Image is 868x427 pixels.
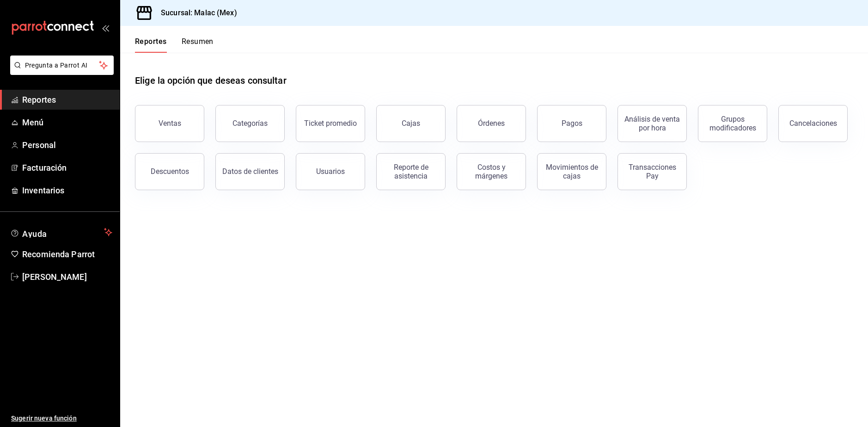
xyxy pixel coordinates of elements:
[537,105,606,142] button: Pagos
[22,248,112,260] span: Recomienda Parrot
[789,119,837,128] div: Cancelaciones
[22,184,112,197] span: Inventarios
[22,227,100,238] span: Ayuda
[182,37,214,53] button: Resumen
[10,56,114,75] button: Pregunta a Parrot AI
[25,61,99,70] span: Pregunta a Parrot AI
[153,7,237,19] h3: Sucursal: Malac (Mex)
[296,153,365,190] button: Usuarios
[457,153,526,190] button: Costos y márgenes
[232,119,268,128] div: Categorías
[22,116,112,129] span: Menú
[543,163,600,180] div: Movimientos de cajas
[537,153,606,190] button: Movimientos de cajas
[304,119,357,128] div: Ticket promedio
[22,161,112,174] span: Facturación
[22,271,112,283] span: [PERSON_NAME]
[6,67,114,77] a: Pregunta a Parrot AI
[135,74,287,87] h1: Elige la opción que deseas consultar
[617,105,687,142] button: Análisis de venta por hora
[617,153,687,190] button: Transacciones Pay
[135,153,204,190] button: Descuentos
[457,105,526,142] button: Órdenes
[215,105,285,142] button: Categorías
[478,119,505,128] div: Órdenes
[135,37,167,53] button: Reportes
[704,115,761,132] div: Grupos modificadores
[698,105,767,142] button: Grupos modificadores
[159,119,181,128] div: Ventas
[151,167,189,176] div: Descuentos
[22,139,112,151] span: Personal
[778,105,848,142] button: Cancelaciones
[562,119,582,128] div: Pagos
[316,167,345,176] div: Usuarios
[463,163,520,180] div: Costos y márgenes
[382,163,440,180] div: Reporte de asistencia
[402,118,421,129] div: Cajas
[222,167,278,176] div: Datos de clientes
[135,105,204,142] button: Ventas
[102,24,109,31] button: open_drawer_menu
[623,115,681,132] div: Análisis de venta por hora
[11,414,112,423] span: Sugerir nueva función
[296,105,365,142] button: Ticket promedio
[215,153,285,190] button: Datos de clientes
[623,163,681,180] div: Transacciones Pay
[135,37,214,53] div: navigation tabs
[22,93,112,106] span: Reportes
[376,153,446,190] button: Reporte de asistencia
[376,105,446,142] a: Cajas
